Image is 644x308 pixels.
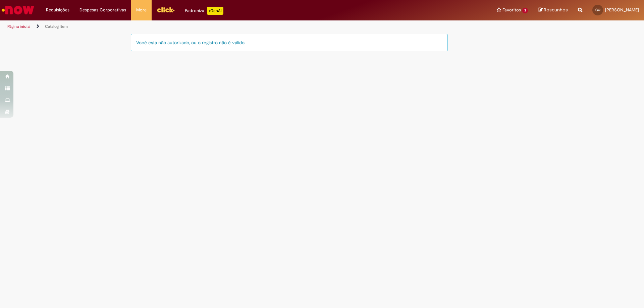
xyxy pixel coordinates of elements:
img: click_logo_yellow_360x200.png [157,5,175,15]
div: Padroniza [185,7,223,15]
span: Favoritos [502,7,521,13]
div: Você está não autorizado, ou o registro não é válido. [131,34,448,51]
a: Rascunhos [538,7,568,13]
a: Página inicial [7,24,31,29]
ul: Trilhas de página [5,20,424,33]
img: ServiceNow [1,3,35,17]
span: Despesas Corporativas [79,7,126,13]
span: More [136,7,147,13]
span: [PERSON_NAME] [605,7,639,13]
p: +GenAi [207,7,223,15]
span: 3 [522,8,528,13]
span: Rascunhos [544,7,568,13]
span: Requisições [46,7,69,13]
a: Catalog Item [45,24,68,29]
span: GO [595,8,600,12]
